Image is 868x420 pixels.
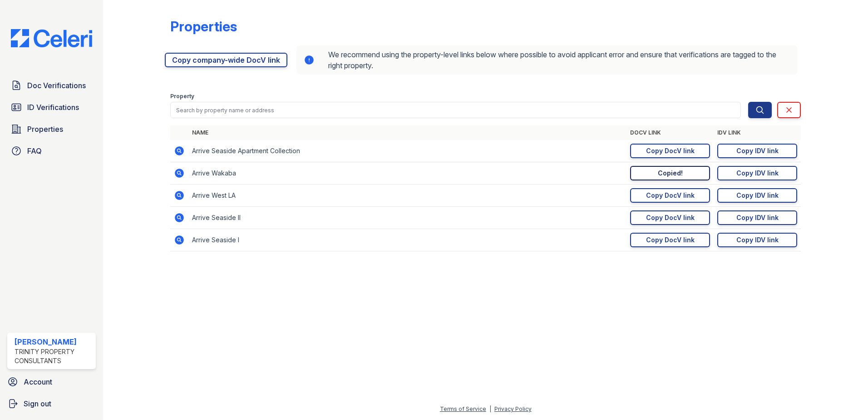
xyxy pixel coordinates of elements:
span: Account [24,376,52,387]
label: Property [170,93,194,100]
div: Copy DocV link [646,146,695,155]
a: Copy IDV link [717,233,797,247]
span: Properties [27,124,63,135]
div: | [489,405,491,412]
img: CE_Logo_Blue-a8612792a0a2168367f1c8372b55b34899dd931a85d93a1a3d3e32e68fde9ad4.png [4,29,99,47]
div: Copy IDV link [736,146,779,155]
td: Arrive Wakaba [188,162,626,185]
a: Sign out [4,395,99,413]
div: [PERSON_NAME] [15,336,92,347]
a: Terms of Service [440,405,486,412]
a: Copy IDV link [717,210,797,225]
a: Copy IDV link [717,144,797,158]
span: Sign out [24,398,51,409]
th: IDV Link [714,125,801,140]
a: Copy DocV link [630,210,710,225]
td: Arrive Seaside Apartment Collection [188,140,626,162]
a: Copy DocV link [630,188,710,203]
th: DocV Link [626,125,714,140]
a: Copy IDV link [717,166,797,180]
input: Search by property name or address [170,102,741,118]
td: Arrive West LA [188,185,626,207]
th: Name [188,125,626,140]
div: Copy IDV link [736,235,779,245]
a: FAQ [7,142,96,160]
span: Doc Verifications [27,80,86,91]
a: Properties [7,120,96,138]
a: Doc Verifications [7,76,96,95]
td: Arrive Seaside II [188,207,626,229]
span: FAQ [27,145,42,156]
div: Properties [170,18,237,35]
a: Copied! [630,166,710,180]
div: Copy IDV link [736,169,779,178]
a: Account [4,373,99,391]
div: Copy IDV link [736,191,779,200]
a: Copy IDV link [717,188,797,203]
div: Copy DocV link [646,235,695,245]
div: Copy DocV link [646,191,695,200]
a: Copy company-wide DocV link [165,53,287,67]
a: ID Verifications [7,98,96,116]
a: Copy DocV link [630,233,710,247]
span: ID Verifications [27,102,79,113]
div: Trinity Property Consultants [15,347,92,365]
div: We recommend using the property-level links below where possible to avoid applicant error and ens... [296,45,797,75]
a: Privacy Policy [494,405,532,412]
td: Arrive Seaside I [188,229,626,251]
div: Copy DocV link [646,213,695,222]
div: Copy IDV link [736,213,779,222]
a: Copy DocV link [630,144,710,158]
